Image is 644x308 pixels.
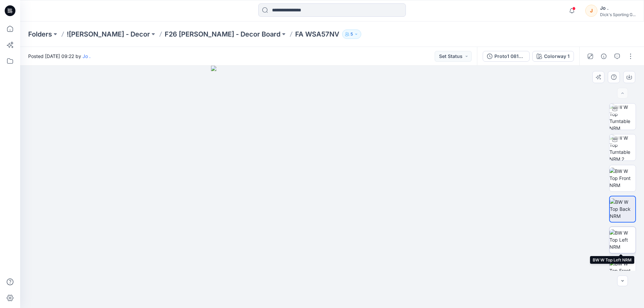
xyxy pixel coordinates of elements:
p: 5 [351,30,353,38]
div: Colorway 1 [544,53,570,60]
img: BW W Top Left NRM [609,229,636,250]
button: Colorway 1 [532,51,574,62]
img: BW W Top Front NRM [609,168,636,189]
a: ![PERSON_NAME] - Decor [67,29,150,39]
button: 5 [342,29,361,39]
a: F26 [PERSON_NAME] - Decor Board [165,29,280,39]
img: eyJhbGciOiJIUzI1NiIsImtpZCI6IjAiLCJzbHQiOiJzZXMiLCJ0eXAiOiJKV1QifQ.eyJkYXRhIjp7InR5cGUiOiJzdG9yYW... [211,66,453,308]
img: BW W Top Turntable NRM 2 [609,134,636,161]
img: BW W Top Back NRM [610,198,635,220]
span: Posted [DATE] 09:22 by [28,53,91,60]
img: BW W Top Front Chest NRM [609,260,636,281]
div: Dick's Sporting G... [600,12,636,17]
button: Proto1 081225 [483,51,530,62]
img: BW W Top Turntable NRM [609,104,636,130]
button: Details [598,51,609,62]
div: Jo . [600,4,636,12]
a: Folders [28,29,52,39]
a: Jo . [83,53,91,59]
div: J [585,5,597,17]
div: Proto1 081225 [494,53,525,60]
p: FA WSA57NV [295,29,339,39]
